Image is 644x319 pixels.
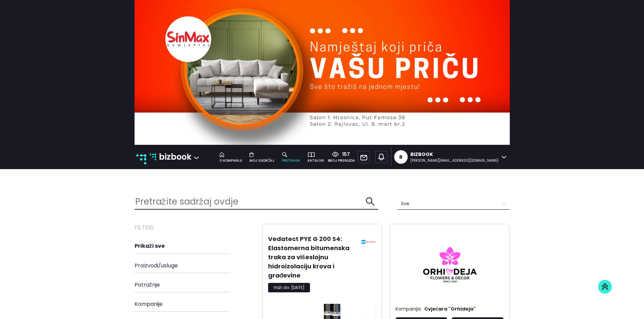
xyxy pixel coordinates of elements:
h4: Proizvodi/usluge [135,262,255,269]
div: katalog [308,158,324,163]
div: moj sadržaj [249,158,274,163]
h3: Filteri [135,224,255,231]
h4: Prikaži sve [135,243,255,249]
div: o kompaniji [219,158,242,163]
a: o kompaniji [216,151,246,163]
div: pretraga [282,158,300,163]
a: katalog [304,151,328,163]
a: pretraga [279,151,304,163]
a: moj sadržaj [246,151,278,163]
span: search [365,197,375,206]
div: [PERSON_NAME][EMAIL_ADDRESS][DOMAIN_NAME] [410,158,498,163]
div: , [373,148,391,166]
p: Važi do: [DATE] [268,283,310,292]
span: Sve [401,198,506,209]
input: Pretražite sadržaj ovdje [135,194,366,209]
h3: Vedatect PYE G 200 S4: Elastomerna bitumenska traka za višeslojnu hidroizolaciju krova i građevine [268,234,355,280]
a: bizbook [150,151,192,163]
div: Bizbook [410,151,498,158]
img: jump to top [598,280,612,294]
p: Kompanija: [396,305,422,313]
span: Cvjećara "Orhideja" [422,305,476,317]
div: 157 [339,151,350,158]
img: bizbook [150,154,157,160]
p: bizbook [159,151,191,163]
div: B [399,150,403,164]
div: broj pregleda [328,158,355,163]
h4: Kompanije [135,301,255,307]
h4: Potražnje [135,282,255,288]
img: new [136,154,146,164]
